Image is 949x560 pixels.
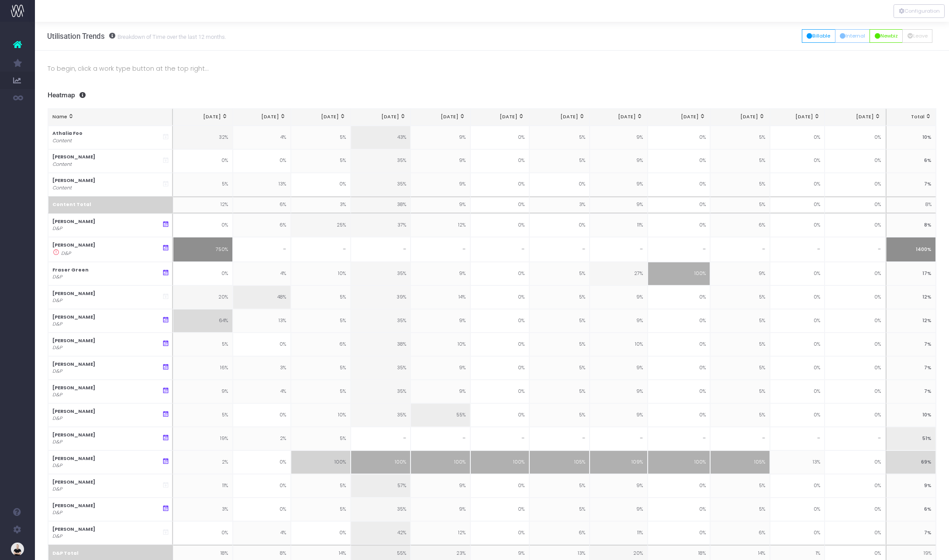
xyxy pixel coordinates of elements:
[470,403,529,427] td: 0%
[590,498,648,521] td: 9%
[173,450,233,474] td: 2%
[470,237,529,262] td: –
[173,521,233,545] td: 0%
[470,521,529,545] td: 0%
[825,333,886,356] td: 0%
[411,173,470,196] td: 9%
[173,149,233,173] td: 0%
[411,380,470,403] td: 9%
[173,403,233,427] td: 5%
[470,333,529,356] td: 0%
[233,309,291,333] td: 13%
[710,285,770,309] td: 5%
[710,109,770,126] th: Jun 26: activate to sort column ascending
[648,474,710,498] td: 0%
[825,450,886,474] td: 0%
[590,427,648,450] td: –
[870,29,903,43] button: Newbiz
[411,356,470,380] td: 9%
[770,333,825,356] td: 0%
[291,474,351,498] td: 5%
[770,149,825,173] td: 0%
[648,237,710,262] td: –
[774,113,820,120] div: [DATE]
[710,309,770,333] td: 5%
[710,474,770,498] td: 5%
[770,213,825,237] td: 0%
[648,173,710,196] td: 0%
[590,333,648,356] td: 10%
[470,196,529,214] td: 0%
[52,361,95,368] strong: [PERSON_NAME]
[11,543,24,556] img: images/default_profile_image.png
[529,237,590,262] td: –
[233,173,291,196] td: 13%
[351,356,411,380] td: 35%
[710,173,770,196] td: 5%
[291,149,351,173] td: 5%
[590,173,648,196] td: 9%
[770,380,825,403] td: 0%
[648,521,710,545] td: 0%
[52,185,72,192] i: Content
[173,213,233,237] td: 0%
[291,262,351,285] td: 10%
[648,356,710,380] td: 0%
[470,427,529,450] td: –
[886,356,936,380] td: 7%
[411,521,470,545] td: 12%
[590,356,648,380] td: 9%
[886,213,936,237] td: 8%
[411,109,470,126] th: Jan 26: activate to sort column ascending
[886,450,936,474] td: 69%
[648,333,710,356] td: 0%
[825,149,886,173] td: 0%
[351,474,411,498] td: 57%
[52,337,95,344] strong: [PERSON_NAME]
[770,173,825,196] td: 0%
[710,403,770,427] td: 5%
[770,262,825,285] td: 0%
[233,237,291,262] td: –
[233,262,291,285] td: 4%
[291,333,351,356] td: 6%
[825,403,886,427] td: 0%
[52,415,62,422] i: D&P
[470,450,529,474] td: 100%
[648,450,710,474] td: 100%
[233,474,291,498] td: 0%
[291,285,351,309] td: 5%
[770,126,825,149] td: 0%
[351,237,411,262] td: –
[710,196,770,214] td: 5%
[529,356,590,380] td: 5%
[770,237,825,262] td: –
[173,356,233,380] td: 16%
[648,149,710,173] td: 0%
[886,521,936,545] td: 7%
[825,427,886,450] td: –
[291,196,351,214] td: 3%
[529,380,590,403] td: 5%
[52,242,95,248] strong: [PERSON_NAME]
[233,149,291,173] td: 0%
[411,309,470,333] td: 9%
[825,196,886,214] td: 0%
[233,109,291,126] th: Oct 25: activate to sort column ascending
[770,450,825,474] td: 13%
[52,274,62,281] i: D&P
[173,474,233,498] td: 11%
[590,380,648,403] td: 9%
[52,290,95,297] strong: [PERSON_NAME]
[648,196,710,214] td: 0%
[529,403,590,427] td: 5%
[590,237,648,262] td: –
[470,380,529,403] td: 0%
[825,498,886,521] td: 0%
[825,285,886,309] td: 0%
[770,474,825,498] td: 0%
[648,380,710,403] td: 0%
[886,126,936,149] td: 10%
[470,309,529,333] td: 0%
[173,333,233,356] td: 5%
